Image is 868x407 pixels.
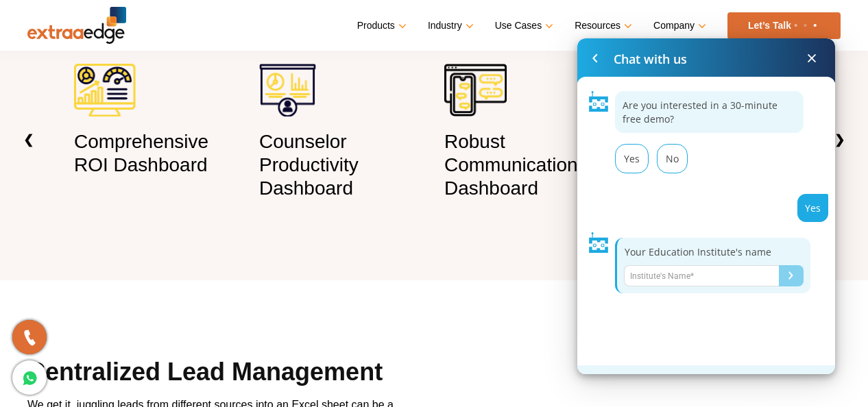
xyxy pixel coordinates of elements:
h2: Centralized Lead Management [27,356,407,395]
div: Yes [615,144,649,173]
h3: Counselor Productivity Dashboard [259,130,424,199]
a: Products [357,16,404,36]
img: communication dashboard [444,64,507,116]
p: Are you interested in a 30-minute free demo? [623,99,796,125]
div: No [657,144,688,173]
a: Company [653,16,703,36]
button: Submit [779,265,804,286]
a: Let’s Talk [727,12,841,39]
a: Use Cases [495,16,551,36]
a: ❮ [12,119,45,161]
div: Yes [797,194,828,222]
a: ❯ [823,119,856,161]
img: counsellor productivity dashboard [259,64,316,116]
h3: Comprehensive ROI Dashboard [74,130,239,176]
a: Resources [575,16,629,36]
h3: Robust Communication Dashboard [444,130,609,199]
p: Your Education Institute's name [625,245,803,259]
img: ROI dashboard [74,64,136,116]
input: Name* [624,265,779,286]
div: Chat with us [614,49,687,82]
a: Industry [428,16,471,36]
